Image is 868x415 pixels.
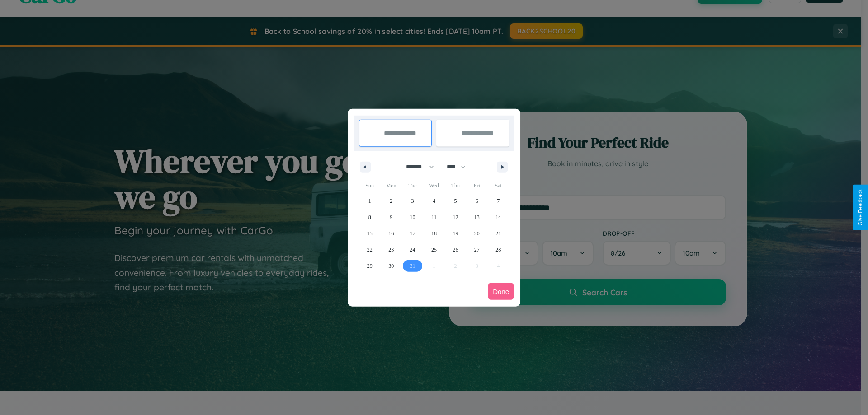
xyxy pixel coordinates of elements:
[488,178,509,193] span: Sat
[495,242,501,258] span: 28
[410,225,415,242] span: 17
[368,209,371,225] span: 8
[453,209,458,225] span: 12
[497,193,500,209] span: 7
[474,209,480,225] span: 13
[453,225,458,242] span: 19
[359,178,380,193] span: Sun
[423,193,444,209] button: 4
[410,258,415,274] span: 31
[431,209,437,225] span: 11
[474,242,480,258] span: 27
[445,193,466,209] button: 5
[380,178,401,193] span: Mon
[488,209,509,225] button: 14
[402,242,423,258] button: 24
[380,209,401,225] button: 9
[390,209,392,225] span: 9
[410,209,415,225] span: 10
[466,225,487,242] button: 20
[453,242,458,258] span: 26
[410,242,415,258] span: 24
[466,193,487,209] button: 6
[423,178,444,193] span: Wed
[466,242,487,258] button: 27
[445,209,466,225] button: 12
[466,178,487,193] span: Fri
[368,193,371,209] span: 1
[488,242,509,258] button: 28
[380,242,401,258] button: 23
[495,209,501,225] span: 14
[445,178,466,193] span: Thu
[402,178,423,193] span: Tue
[857,189,863,226] div: Give Feedback
[402,193,423,209] button: 3
[423,242,444,258] button: 25
[402,209,423,225] button: 10
[433,193,435,209] span: 4
[476,193,478,209] span: 6
[388,258,394,274] span: 30
[423,209,444,225] button: 11
[411,193,414,209] span: 3
[445,225,466,242] button: 19
[488,193,509,209] button: 7
[367,225,373,242] span: 15
[367,242,373,258] span: 22
[359,242,380,258] button: 22
[402,258,423,274] button: 31
[388,225,394,242] span: 16
[474,225,480,242] span: 20
[380,225,401,242] button: 16
[359,225,380,242] button: 15
[495,225,501,242] span: 21
[431,242,437,258] span: 25
[380,193,401,209] button: 2
[423,225,444,242] button: 18
[388,242,394,258] span: 23
[380,258,401,274] button: 30
[390,193,392,209] span: 2
[359,209,380,225] button: 8
[367,258,373,274] span: 29
[454,193,457,209] span: 5
[488,283,514,300] button: Done
[402,225,423,242] button: 17
[466,209,487,225] button: 13
[488,225,509,242] button: 21
[431,225,437,242] span: 18
[359,193,380,209] button: 1
[359,258,380,274] button: 29
[445,242,466,258] button: 26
